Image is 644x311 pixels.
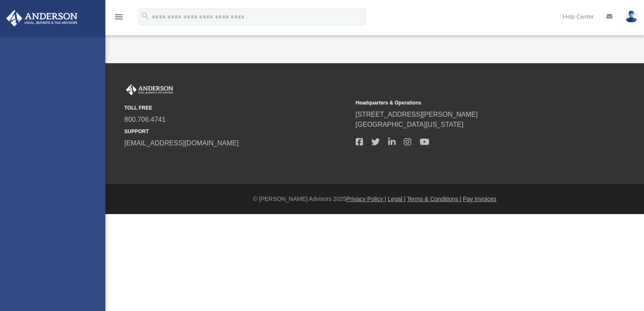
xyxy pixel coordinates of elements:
[356,111,478,118] a: [STREET_ADDRESS][PERSON_NAME]
[114,16,124,22] a: menu
[124,128,350,135] small: SUPPORT
[124,116,166,123] a: 800.706.4741
[114,12,124,22] i: menu
[124,84,175,95] img: Anderson Advisors Platinum Portal
[356,99,581,107] small: Headquarters & Operations
[124,139,239,147] a: [EMAIL_ADDRESS][DOMAIN_NAME]
[356,121,464,128] a: [GEOGRAPHIC_DATA][US_STATE]
[4,10,80,27] img: Anderson Advisors Platinum Portal
[407,196,462,202] a: Terms & Conditions |
[463,196,496,202] a: Pay Invoices
[388,196,405,202] a: Legal |
[105,195,644,204] div: © [PERSON_NAME] Advisors 2025
[141,11,150,21] i: search
[346,196,386,202] a: Privacy Policy |
[124,104,350,112] small: TOLL FREE
[625,11,638,23] img: User Pic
